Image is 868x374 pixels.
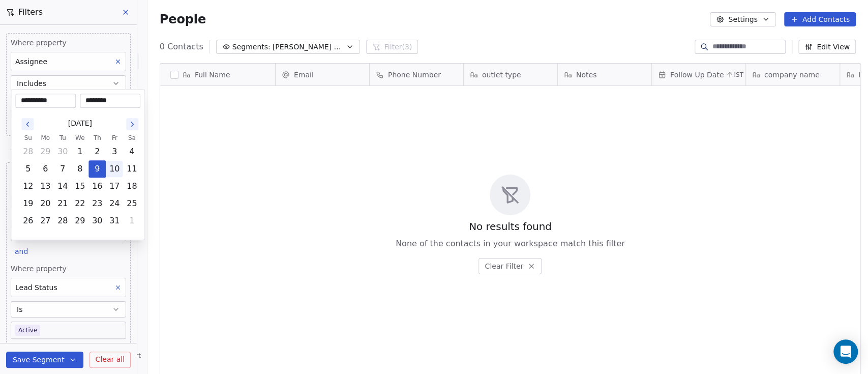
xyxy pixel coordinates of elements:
[89,213,105,229] button: Thursday, October 30th, 2025
[37,195,53,212] button: Monday, October 20th, 2025
[71,133,88,143] th: Wednesday
[54,213,71,229] button: Tuesday, October 28th, 2025
[72,161,88,177] button: Wednesday, October 8th, 2025
[20,178,36,194] button: Sunday, October 12th, 2025
[88,133,106,143] th: Thursday
[124,213,140,229] button: Saturday, November 1st, 2025
[89,143,105,160] button: Thursday, October 2nd, 2025
[37,143,53,160] button: Monday, September 29th, 2025
[124,178,140,194] button: Saturday, October 18th, 2025
[123,133,140,143] th: Saturday
[72,213,88,229] button: Wednesday, October 29th, 2025
[20,195,36,212] button: Sunday, October 19th, 2025
[106,143,123,160] button: Friday, October 3rd, 2025
[106,133,123,143] th: Friday
[106,161,123,177] button: Friday, October 10th, 2025
[89,161,105,177] button: Today, Thursday, October 9th, 2025, selected
[37,133,54,143] th: Monday
[106,195,123,212] button: Friday, October 24th, 2025
[54,178,71,194] button: Tuesday, October 14th, 2025
[20,143,36,160] button: Sunday, September 28th, 2025
[20,213,36,229] button: Sunday, October 26th, 2025
[20,161,36,177] button: Sunday, October 5th, 2025
[126,118,138,130] button: Go to the Next Month
[19,133,140,229] table: October 2025
[106,213,123,229] button: Friday, October 31st, 2025
[72,195,88,212] button: Wednesday, October 22nd, 2025
[54,133,71,143] th: Tuesday
[37,213,53,229] button: Monday, October 27th, 2025
[21,118,34,130] button: Go to the Previous Month
[19,133,37,143] th: Sunday
[54,161,71,177] button: Tuesday, October 7th, 2025
[89,178,105,194] button: Thursday, October 16th, 2025
[124,161,140,177] button: Saturday, October 11th, 2025
[68,118,92,129] span: [DATE]
[54,195,71,212] button: Tuesday, October 21st, 2025
[37,161,53,177] button: Monday, October 6th, 2025
[72,143,88,160] button: Wednesday, October 1st, 2025
[124,195,140,212] button: Saturday, October 25th, 2025
[124,143,140,160] button: Saturday, October 4th, 2025
[37,178,53,194] button: Monday, October 13th, 2025
[106,178,123,194] button: Friday, October 17th, 2025
[54,143,71,160] button: Tuesday, September 30th, 2025
[72,178,88,194] button: Wednesday, October 15th, 2025
[89,195,105,212] button: Thursday, October 23rd, 2025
